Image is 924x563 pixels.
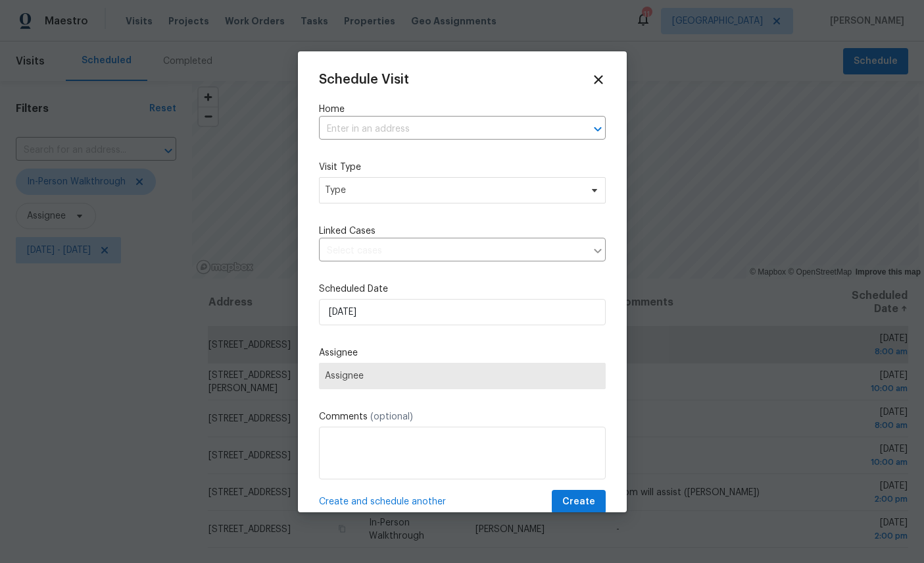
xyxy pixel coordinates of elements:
[325,184,581,197] span: Type
[319,225,376,238] span: Linked Cases
[319,73,409,86] span: Schedule Visit
[591,72,606,87] span: Close
[319,495,446,508] span: Create and schedule another
[319,241,586,261] input: Select cases
[319,299,606,325] input: M/D/YYYY
[562,494,595,510] span: Create
[319,282,606,296] label: Scheduled Date
[589,120,607,138] button: Open
[319,410,606,423] label: Comments
[319,119,569,140] input: Enter in an address
[319,103,606,116] label: Home
[552,490,606,514] button: Create
[319,346,606,360] label: Assignee
[325,371,600,381] span: Assignee
[319,161,606,174] label: Visit Type
[370,412,413,421] span: (optional)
